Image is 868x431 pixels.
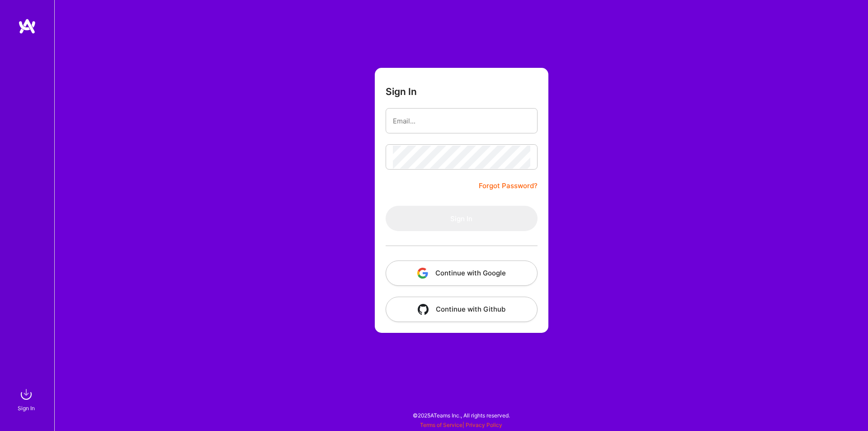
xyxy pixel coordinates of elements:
[466,422,502,428] a: Privacy Policy
[18,403,35,413] div: Sign In
[386,86,417,97] h3: Sign In
[386,206,538,231] button: Sign In
[479,180,538,191] a: Forgot Password?
[420,422,462,428] a: Terms of Service
[17,385,35,403] img: sign in
[393,109,530,133] input: Email...
[54,404,868,426] div: © 2025 ATeams Inc., All rights reserved.
[417,268,428,279] img: icon
[386,260,538,286] button: Continue with Google
[420,422,502,428] span: |
[18,18,36,34] img: logo
[19,385,35,413] a: sign inSign In
[418,304,429,315] img: icon
[386,297,538,322] button: Continue with Github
